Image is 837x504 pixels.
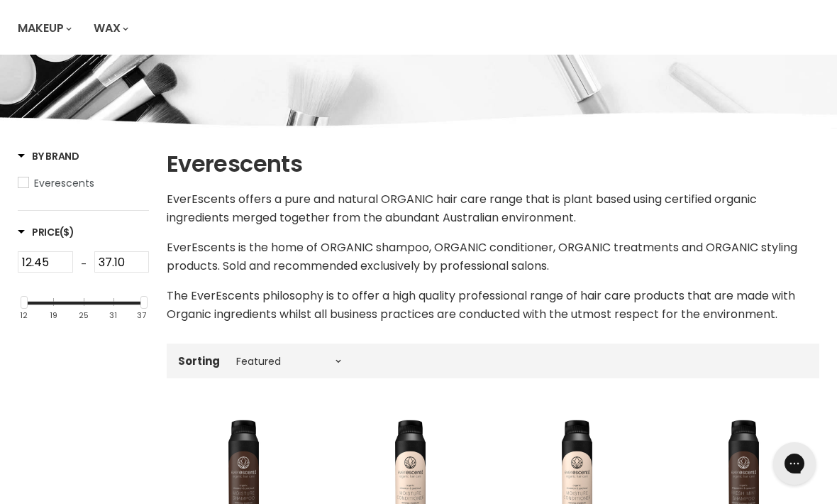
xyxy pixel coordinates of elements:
div: 19 [50,312,57,321]
div: 25 [79,312,89,321]
div: 12 [20,312,28,321]
a: Makeup [7,13,80,43]
iframe: Gorgias live chat messenger [766,437,823,490]
input: Max Price [94,251,150,273]
p: EverEscents is the home of ORGANIC shampoo, ORGANIC conditioner, ORGANIC treatments and ORGANIC s... [167,239,819,275]
p: EverEscents offers a pure and natural ORGANIC hair care range that is plant based using certified... [167,190,819,227]
h3: Price($) [18,225,74,239]
h1: Everescents [167,149,819,179]
div: 31 [109,312,117,321]
label: Sorting [178,355,220,367]
div: - [73,251,94,277]
h3: By Brand [18,149,79,163]
a: Wax [83,13,137,43]
p: The EverEscents philosophy is to offer a high quality professional range of hair care products th... [167,287,819,324]
a: Everescents [18,175,149,191]
div: 37 [137,312,146,321]
span: Price [18,225,74,239]
input: Min Price [18,251,73,273]
span: ($) [60,225,74,239]
span: Everescents [34,176,94,190]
